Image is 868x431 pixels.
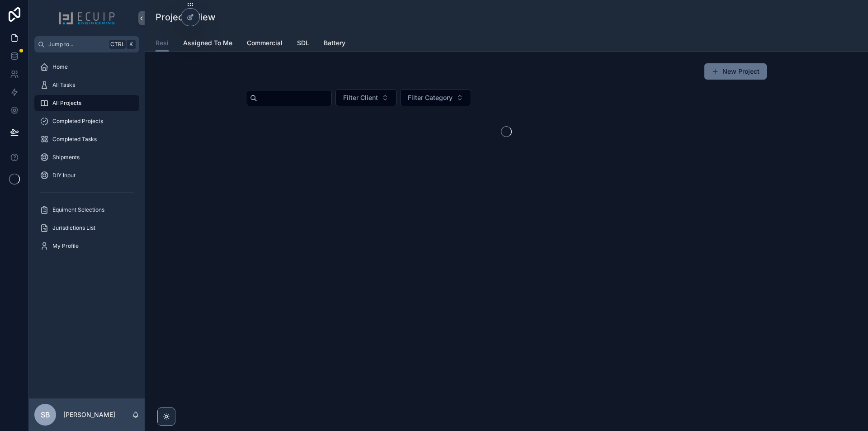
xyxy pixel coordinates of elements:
span: Jump to... [48,41,106,48]
span: SDL [297,38,309,47]
p: [PERSON_NAME] [63,410,115,419]
a: DIY Input [34,167,139,184]
a: Resi [156,35,169,52]
span: My Profile [52,242,79,250]
span: Completed Tasks [52,136,97,143]
a: SDL [297,35,309,53]
a: Jurisdictions List [34,220,139,236]
button: Select Button [400,89,471,106]
span: Shipments [52,154,80,161]
span: Completed Projects [52,118,103,125]
span: Home [52,63,68,71]
span: Filter Client [343,93,378,102]
img: App logo [58,11,115,25]
h1: Projects View [156,11,216,24]
span: Assigned To Me [183,38,232,47]
a: Equiment Selections [34,202,139,218]
a: Battery [324,35,345,53]
a: Completed Projects [34,113,139,129]
span: SB [41,409,50,420]
div: scrollable content [29,52,145,266]
span: Ctrl [109,40,126,49]
a: My Profile [34,238,139,254]
span: All Tasks [52,81,75,89]
span: Resi [156,38,169,47]
a: Shipments [34,149,139,166]
a: All Tasks [34,77,139,93]
span: Filter Category [408,93,453,102]
span: All Projects [52,99,81,107]
a: Home [34,59,139,75]
a: Commercial [247,35,283,53]
button: Select Button [335,89,396,106]
a: Completed Tasks [34,131,139,147]
button: New Project [704,63,767,80]
span: Jurisdictions List [52,224,95,232]
span: Battery [324,38,345,47]
a: All Projects [34,95,139,111]
span: K [127,41,135,48]
a: Assigned To Me [183,35,232,53]
span: Commercial [247,38,283,47]
button: Jump to...CtrlK [34,36,139,52]
span: DIY Input [52,172,75,179]
span: Equiment Selections [52,206,104,213]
